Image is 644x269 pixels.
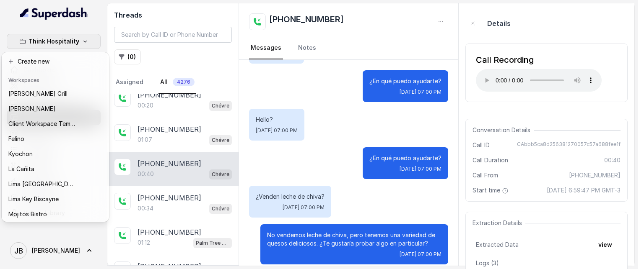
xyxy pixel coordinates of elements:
p: [PERSON_NAME] Grill [8,89,68,99]
p: Mojitos Bistro [8,209,47,219]
header: Workspaces [3,73,107,86]
p: Think Hospitality [29,36,79,46]
p: La Cañita [8,164,34,174]
p: Client Workspace Template [8,119,75,129]
p: [PERSON_NAME] [8,104,56,114]
div: Think Hospitality [2,52,109,222]
p: Lima [GEOGRAPHIC_DATA] [8,179,75,189]
p: Felino [8,134,24,144]
button: Create new [3,54,107,69]
button: Think Hospitality [7,34,101,49]
p: Lima Key Biscayne [8,194,59,204]
p: Kyochon [8,149,33,159]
